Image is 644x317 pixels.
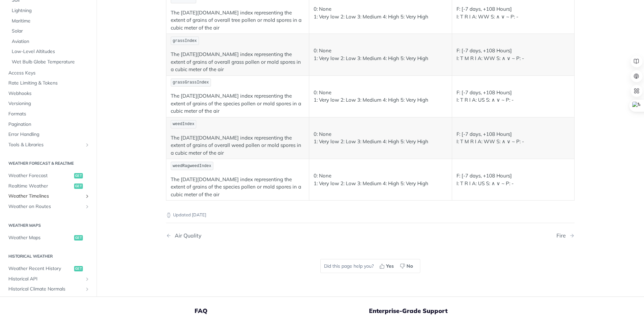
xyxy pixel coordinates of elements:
p: 0: None 1: Very low 2: Low 3: Medium 4: High 5: Very High [314,47,447,62]
span: Low-Level Altitudes [12,48,90,55]
h2: Weather Forecast & realtime [5,160,92,166]
h2: Weather Maps [5,222,92,228]
button: Show subpages for Weather on Routes [85,204,90,209]
a: Previous Page: Air Quality [166,232,341,239]
a: Versioning [5,99,92,109]
p: Updated [DATE] [166,212,575,218]
span: Wet Bulb Globe Temperature [12,59,90,65]
span: Realtime Weather [8,183,72,190]
button: Yes [377,261,397,271]
p: The [DATE][DOMAIN_NAME] index representing the extent of grains of the species pollen or mold spo... [171,92,305,115]
span: Aviation [12,38,90,45]
h2: Historical Weather [5,253,92,259]
div: Air Quality [171,232,202,239]
button: Show subpages for Tools & Libraries [85,142,90,148]
a: Solar [8,26,92,36]
span: Historical Climate Normals [8,286,83,293]
p: F: [-7 days, +108 Hours] I: T R I A: US S: ∧ ∨ ~ P: - [457,172,570,187]
a: Weather TimelinesShow subpages for Weather Timelines [5,192,92,202]
a: Wet Bulb Globe Temperature [8,57,92,67]
span: weedRagweedIndex [173,164,211,168]
span: Yes [386,263,394,270]
p: F: [-7 days, +108 Hours] I: T R I A: WW S: ∧ ∨ ~ P: - [457,5,570,20]
a: Tools & LibrariesShow subpages for Tools & Libraries [5,140,92,150]
span: Weather on Routes [8,203,83,210]
h5: Enterprise-Grade Support [369,307,526,315]
p: 0: None 1: Very low 2: Low 3: Medium 4: High 5: Very High [314,89,447,104]
span: Solar [12,28,90,35]
p: 0: None 1: Very low 2: Low 3: Medium 4: High 5: Very High [314,130,447,146]
span: get [74,183,83,189]
a: Realtime Weatherget [5,181,92,191]
span: Error Handling [8,131,90,138]
a: Webhooks [5,89,92,99]
a: Historical APIShow subpages for Historical API [5,274,92,284]
a: Weather on RoutesShow subpages for Weather on Routes [5,202,92,212]
a: Access Keys [5,68,92,78]
span: get [74,235,83,241]
a: Pagination [5,119,92,129]
p: The [DATE][DOMAIN_NAME] index representing the extent of grains of overall tree pollen or mold sp... [171,9,305,32]
a: Historical Climate NormalsShow subpages for Historical Climate Normals [5,284,92,294]
button: Show subpages for Historical API [85,276,90,282]
a: Maritime [8,16,92,26]
p: F: [-7 days, +108 Hours] I: T M R I A: WW S: ∧ ∨ ~ P: - [457,130,570,146]
button: No [397,261,417,271]
p: 0: None 1: Very low 2: Low 3: Medium 4: High 5: Very High [314,5,447,20]
span: Rate Limiting & Tokens [8,80,90,87]
a: Error Handling [5,129,92,140]
span: Tools & Libraries [8,142,83,148]
span: Weather Recent History [8,265,72,272]
a: Next Page: Fire [556,232,575,239]
p: The [DATE][DOMAIN_NAME] index representing the extent of grains of overall weed pollen or mold sp... [171,134,305,157]
a: Lightning [8,6,92,16]
a: Low-Level Altitudes [8,47,92,57]
p: The [DATE][DOMAIN_NAME] index representing the extent of grains of overall grass pollen or mold s... [171,51,305,73]
span: grassIndex [173,39,197,43]
p: F: [-7 days, +108 Hours] I: T M R I A: WW S: ∧ ∨ ~ P: - [457,47,570,62]
button: Show subpages for Weather Timelines [85,194,90,199]
span: Versioning [8,100,90,107]
span: Weather Forecast [8,172,72,179]
span: No [407,263,413,270]
span: Access Keys [8,70,90,76]
h5: FAQ [195,307,369,315]
nav: Pagination Controls [166,226,575,246]
span: Webhooks [8,90,90,97]
span: Lightning [12,7,90,14]
span: Formats [8,111,90,117]
a: Weather Forecastget [5,171,92,181]
button: Show subpages for Historical Climate Normals [85,286,90,292]
p: 0: None 1: Very low 2: Low 3: Medium 4: High 5: Very High [314,172,447,187]
span: get [74,266,83,271]
a: Weather Mapsget [5,233,92,243]
span: grassGrassIndex [173,80,209,85]
div: Did this page help you? [320,259,420,273]
span: Weather Timelines [8,193,83,200]
div: Fire [556,232,569,239]
span: Weather Maps [8,234,72,241]
span: weedIndex [173,122,195,126]
a: Weather Recent Historyget [5,264,92,274]
a: Formats [5,109,92,119]
p: The [DATE][DOMAIN_NAME] index representing the extent of grains of the species pollen or mold spo... [171,176,305,199]
span: Pagination [8,121,90,128]
a: Aviation [8,37,92,47]
span: get [74,173,83,178]
span: Maritime [12,18,90,24]
span: Historical API [8,276,83,282]
p: F: [-7 days, +108 Hours] I: T R I A: US S: ∧ ∨ ~ P: - [457,89,570,104]
a: Rate Limiting & Tokens [5,78,92,88]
